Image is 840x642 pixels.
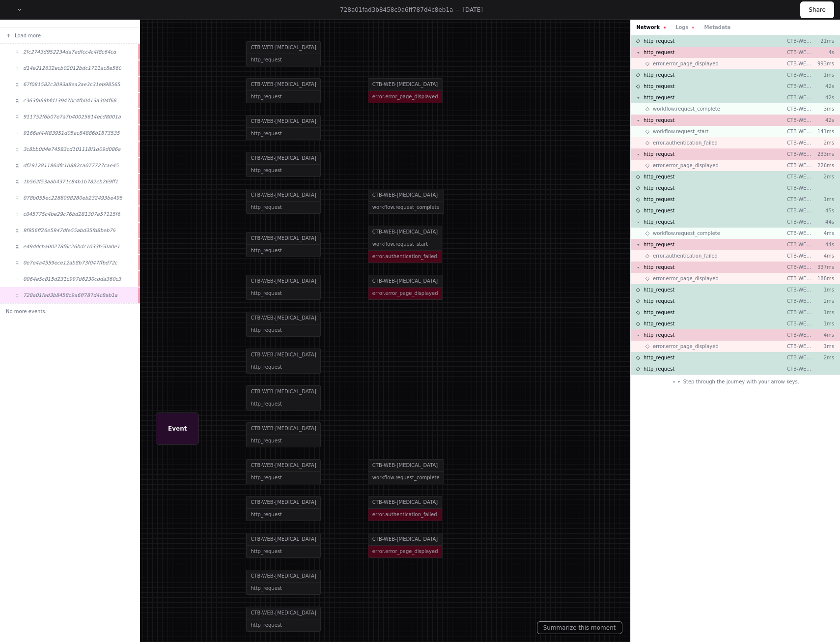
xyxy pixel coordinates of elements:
[814,60,834,67] p: 993ms
[653,230,720,237] span: workflow.request_complete
[644,331,675,339] span: http_request
[683,378,799,385] span: Step through the journey with your arrow keys.
[23,194,122,202] span: 078b055ec2288098280eb232493be495
[787,94,814,101] p: CTB-WEB-[MEDICAL_DATA]
[787,331,814,339] p: CTB-WEB-[MEDICAL_DATA]
[787,150,814,158] p: CTB-WEB-[MEDICAL_DATA]
[537,621,622,634] button: Summarize this moment
[814,49,834,56] p: 4s
[814,309,834,316] p: 1ms
[814,162,834,169] p: 226ms
[814,71,834,79] p: 1ms
[644,320,675,327] span: http_request
[787,60,814,67] p: CTB-WEB-[MEDICAL_DATA]
[814,286,834,293] p: 1ms
[644,354,675,361] span: http_request
[644,207,675,214] span: http_request
[23,275,121,283] span: 0064e5c815d231c997d6230cdda360c3
[787,309,814,316] p: CTB-WEB-[MEDICAL_DATA]
[653,252,718,260] span: error.authentication_failed
[23,113,121,120] span: 911752f6b07e7a7b40025614ecd8001a
[23,97,116,104] span: c363fa69bfd13947bc4fb0413a304f68
[814,150,834,158] p: 233ms
[787,275,814,282] p: CTB-WEB-[MEDICAL_DATA]
[644,286,675,293] span: http_request
[787,320,814,327] p: CTB-WEB-[MEDICAL_DATA]
[675,24,694,31] button: Logs
[637,24,666,31] button: Network
[787,37,814,45] p: CTB-WEB-[MEDICAL_DATA]
[814,94,834,101] p: 42s
[463,6,483,14] p: [DATE]
[787,139,814,146] p: CTB-WEB-[MEDICAL_DATA]
[644,71,675,79] span: http_request
[814,275,834,282] p: 188ms
[814,230,834,237] p: 4ms
[814,320,834,327] p: 1ms
[814,128,834,135] p: 141ms
[814,117,834,124] p: 42s
[644,196,675,203] span: http_request
[814,252,834,260] p: 4ms
[653,162,719,169] span: error.error_page_displayed
[787,196,814,203] p: CTB-WEB-[MEDICAL_DATA]
[644,309,675,316] span: http_request
[814,297,834,305] p: 2ms
[23,146,121,153] span: 3c8bb0d4e74583cd101118f1d09d086a
[800,1,834,18] button: Share
[814,173,834,180] p: 2ms
[787,252,814,260] p: CTB-WEB-[MEDICAL_DATA]
[644,173,675,180] span: http_request
[787,71,814,79] p: CTB-WEB-[MEDICAL_DATA]
[787,297,814,305] p: CTB-WEB-[MEDICAL_DATA]
[23,178,118,185] span: 1b562f53aab4371c84b1b782eb269ff1
[23,292,117,299] span: 728a01fad3b8458c9a6ff787d4c8eb1a
[814,207,834,214] p: 45s
[787,218,814,226] p: CTB-WEB-[MEDICAL_DATA]
[814,263,834,271] p: 337ms
[23,162,119,169] span: df291281186dfc1b882ca077727cae45
[653,60,719,67] span: error.error_page_displayed
[787,184,814,192] p: CTB-WEB-[MEDICAL_DATA]
[644,37,675,45] span: http_request
[644,94,675,101] span: http_request
[814,343,834,350] p: 1ms
[653,139,718,146] span: error.authentication_failed
[653,128,708,135] span: workflow.request_start
[787,343,814,350] p: CTB-WEB-[MEDICAL_DATA]
[814,196,834,203] p: 1ms
[814,241,834,248] p: 44s
[787,365,814,373] p: CTB-WEB-[MEDICAL_DATA]
[787,207,814,214] p: CTB-WEB-[MEDICAL_DATA]
[653,105,720,113] span: workflow.request_complete
[787,354,814,361] p: CTB-WEB-[MEDICAL_DATA]
[644,263,675,271] span: http_request
[23,243,120,250] span: e49ddcba00278f6c26bdc1033b50a0e1
[644,49,675,56] span: http_request
[644,365,675,373] span: http_request
[787,83,814,90] p: CTB-WEB-[MEDICAL_DATA]
[23,259,117,266] span: 0e7e4a4559ece12ab8b73f047ffbd72c
[787,105,814,113] p: CTB-WEB-[MEDICAL_DATA]
[787,128,814,135] p: CTB-WEB-[MEDICAL_DATA]
[644,297,675,305] span: http_request
[23,129,120,137] span: 9166af44f83951d05ac84886b1873535
[787,230,814,237] p: CTB-WEB-[MEDICAL_DATA]
[653,343,719,350] span: error.error_page_displayed
[23,64,121,72] span: d14e212632ecb02012bdc1711ac8e560
[787,286,814,293] p: CTB-WEB-[MEDICAL_DATA]
[23,81,120,88] span: 67f081582c3093a8ea2ae3c31eb98565
[644,218,675,226] span: http_request
[644,184,675,192] span: http_request
[23,210,120,218] span: c045775c4be29c76bd281307a57115f6
[653,275,719,282] span: error.error_page_displayed
[787,173,814,180] p: CTB-WEB-[MEDICAL_DATA]
[814,218,834,226] p: 44s
[704,24,730,31] button: Metadata
[6,308,47,315] span: No more events.
[644,117,675,124] span: http_request
[814,105,834,113] p: 3ms
[787,49,814,56] p: CTB-WEB-[MEDICAL_DATA]
[814,37,834,45] p: 21ms
[787,117,814,124] p: CTB-WEB-[MEDICAL_DATA]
